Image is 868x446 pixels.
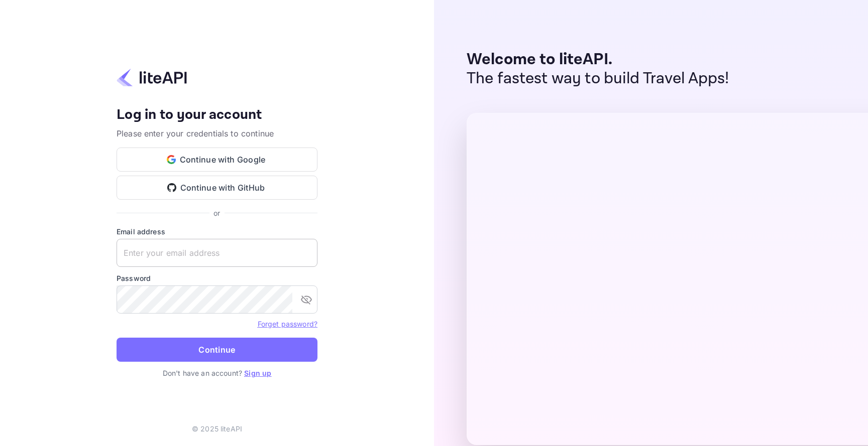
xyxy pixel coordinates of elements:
p: or [213,208,220,218]
button: Continue with GitHub [117,176,317,200]
label: Email address [117,226,317,237]
input: Enter your email address [117,239,317,267]
button: toggle password visibility [296,289,316,310]
a: Sign up [244,369,271,377]
p: Welcome to liteAPI. [467,50,729,69]
p: © 2025 liteAPI [192,423,242,434]
h4: Log in to your account [117,106,317,124]
button: Continue with Google [117,147,317,172]
p: Please enter your credentials to continue [117,127,317,139]
p: Don't have an account? [117,368,317,378]
a: Forget password? [258,320,317,328]
img: liteapi [117,68,187,87]
a: Forget password? [258,319,317,329]
label: Password [117,273,317,283]
p: The fastest way to build Travel Apps! [467,69,729,88]
button: Continue [117,338,317,362]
